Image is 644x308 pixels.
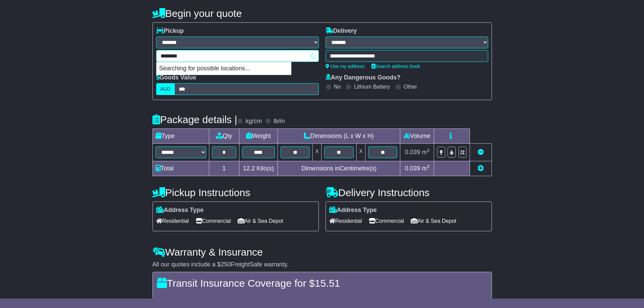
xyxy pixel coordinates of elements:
[209,129,239,144] td: Qty
[156,216,189,226] span: Residential
[156,83,175,95] label: AUD
[422,165,430,172] span: m
[427,164,430,169] sup: 3
[326,187,492,198] h4: Delivery Instructions
[152,246,492,258] h4: Warranty & Insurance
[156,50,319,62] typeahead: Please provide city
[372,64,420,69] a: Search address book
[245,118,262,125] label: kg/cm
[404,84,417,90] label: Other
[239,161,278,176] td: Kilo(s)
[152,187,319,198] h4: Pickup Instructions
[313,144,321,161] td: x
[157,278,487,289] h4: Transit Insurance Coverage for $
[405,165,420,172] span: 0.039
[239,129,278,144] td: Weight
[354,84,390,90] label: Lithium Battery
[152,114,237,125] h4: Package details |
[278,129,400,144] td: Dimensions (L x W x H)
[329,207,377,214] label: Address Type
[427,148,430,153] sup: 3
[478,149,484,156] a: Remove this item
[221,261,231,268] span: 250
[329,216,362,226] span: Residential
[273,118,285,125] label: lb/in
[243,165,255,172] span: 12.2
[356,144,365,161] td: x
[326,74,401,81] label: Any Dangerous Goods?
[152,8,492,19] h4: Begin your quote
[326,64,365,69] a: Use my address
[209,161,239,176] td: 1
[156,207,204,214] label: Address Type
[422,149,430,156] span: m
[334,84,341,90] label: No
[157,62,291,75] p: Searching for possible locations...
[315,278,340,289] span: 15.51
[152,161,209,176] td: Total
[478,165,484,172] a: Add new item
[152,261,492,268] div: All our quotes include a $ FreightSafe warranty.
[196,216,231,226] span: Commercial
[411,216,456,226] span: Air & Sea Depot
[156,27,184,35] label: Pickup
[238,216,283,226] span: Air & Sea Depot
[278,161,400,176] td: Dimensions in Centimetre(s)
[369,216,404,226] span: Commercial
[400,129,434,144] td: Volume
[156,74,196,81] label: Goods Value
[326,27,357,35] label: Delivery
[152,129,209,144] td: Type
[405,149,420,156] span: 0.039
